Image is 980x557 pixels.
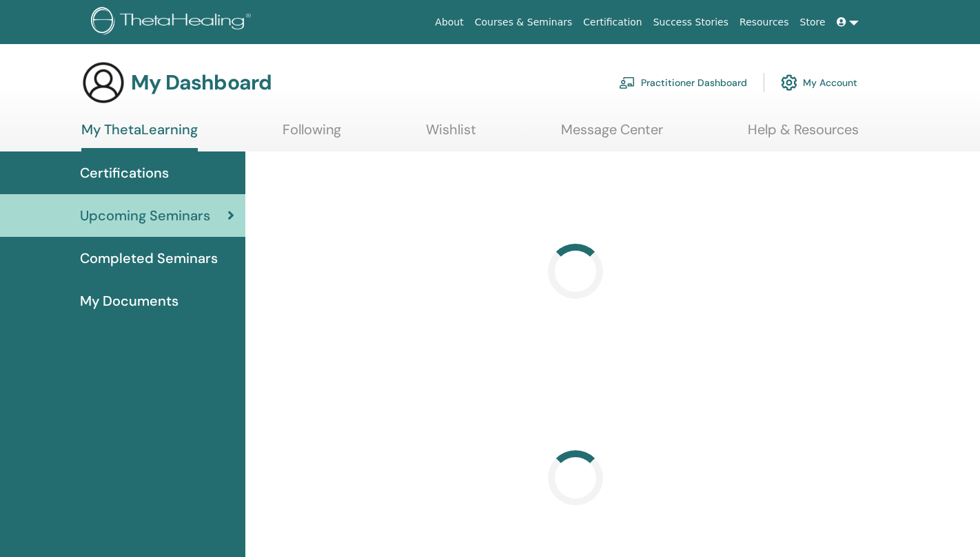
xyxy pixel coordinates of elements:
[578,10,647,35] a: Certification
[781,71,797,94] img: cog.svg
[795,10,831,35] a: Store
[80,205,210,226] span: Upcoming Seminars
[80,162,169,183] span: Certifications
[91,7,256,38] img: logo.png
[561,121,663,148] a: Message Center
[80,248,218,269] span: Completed Seminars
[283,121,341,148] a: Following
[648,10,734,35] a: Success Stories
[131,70,272,95] h3: My Dashboard
[619,76,635,89] img: chalkboard-teacher.svg
[429,10,469,35] a: About
[426,121,476,148] a: Wishlist
[80,291,178,311] span: My Documents
[781,67,857,98] a: My Account
[734,10,795,35] a: Resources
[81,61,125,105] img: generic-user-icon.jpg
[748,121,859,148] a: Help & Resources
[619,67,747,98] a: Practitioner Dashboard
[81,121,198,151] a: My ThetaLearning
[469,10,578,35] a: Courses & Seminars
